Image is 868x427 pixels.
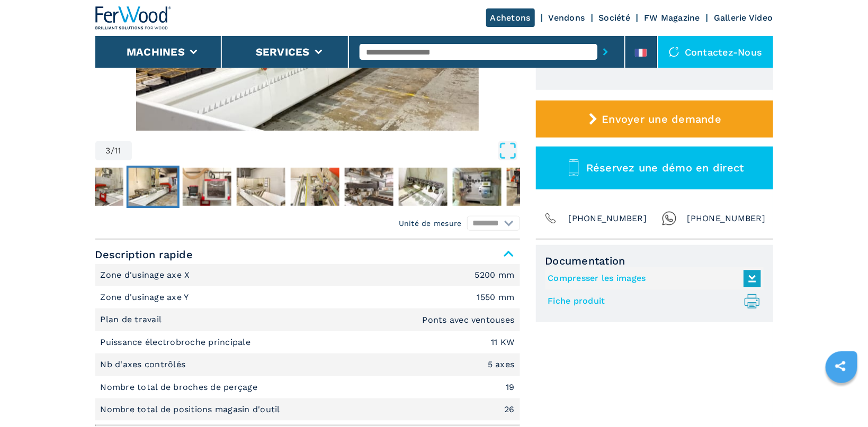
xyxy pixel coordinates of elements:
em: 11 KW [491,338,514,347]
span: [PHONE_NUMBER] [569,211,647,226]
button: Go to Slide 4 [180,166,233,208]
button: Machines [127,46,185,58]
img: Ferwood [95,6,172,30]
img: Phone [543,211,558,226]
button: Go to Slide 5 [234,166,287,208]
em: 1550 mm [477,293,515,302]
img: c6fd26e886dfb0ce069aedfc73414576 [398,168,447,206]
button: Go to Slide 10 [504,166,557,208]
button: Go to Slide 7 [342,166,395,208]
button: Réservez une démo en direct [536,147,773,189]
div: Contactez-nous [658,36,773,68]
p: Zone d'usinage axe X [101,269,193,281]
em: 5200 mm [475,271,515,279]
button: Go to Slide 2 [72,166,125,208]
p: Nb d'axes contrôlés [101,359,189,370]
button: Go to Slide 3 [126,166,179,208]
button: Go to Slide 8 [396,166,449,208]
img: Whatsapp [662,211,677,226]
span: [PHONE_NUMBER] [687,211,766,226]
button: Go to Slide 6 [288,166,341,208]
img: e096f2f699ef4bf37ab6c40c9f5d731d [236,168,285,206]
img: be694c66329b841c789b7b3a63d761a3 [290,168,339,206]
a: Vendons [549,13,585,23]
a: Compresser les images [548,270,756,287]
span: / [111,147,114,155]
a: Société [599,13,631,23]
img: c6649812ad81f8c001e38c72146c3251 [452,168,501,206]
img: 6ea6671d1b9accb48afd651faea347fb [128,168,177,206]
span: Description rapide [95,245,520,264]
span: 3 [106,147,111,155]
img: f2f1d4b31edbbe5ea76a8ab59b401a8f [182,168,231,206]
a: Fiche produit [548,293,756,310]
nav: Thumbnail Navigation [72,166,497,208]
a: sharethis [827,353,854,379]
button: Envoyer une demande [536,101,773,138]
p: Plan de travail [101,314,165,325]
button: Go to Slide 9 [450,166,503,208]
img: Contactez-nous [669,47,679,57]
em: Unité de mesure [399,218,462,229]
p: Nombre total de broches de perçage [101,381,261,393]
p: Puissance électrobroche principale [101,337,254,348]
p: Nombre total de positions magasin d'outil [101,404,283,415]
p: Zone d'usinage axe Y [101,292,192,303]
div: Description rapide [95,264,520,421]
a: Gallerie Video [714,13,773,23]
img: 11aa5f68b57ce4a826180df1647f5880 [506,168,555,206]
img: d8c4ff91abdf98dd8232d39ea8470150 [344,168,393,206]
span: 11 [114,147,121,155]
iframe: Chat [823,379,860,419]
span: Envoyer une demande [602,113,721,125]
a: FW Magazine [644,13,700,23]
button: submit-button [597,40,614,64]
em: 19 [506,383,515,392]
span: Documentation [545,255,764,267]
em: Ponts avec ventouses [423,316,515,324]
em: 5 axes [488,360,515,369]
img: 18c37928aa9da92399c9d95582c14970 [74,168,123,206]
button: Services [256,46,310,58]
span: Réservez une démo en direct [586,161,744,174]
em: 26 [504,405,515,414]
a: Achetons [486,8,535,27]
button: Open Fullscreen [135,141,517,160]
